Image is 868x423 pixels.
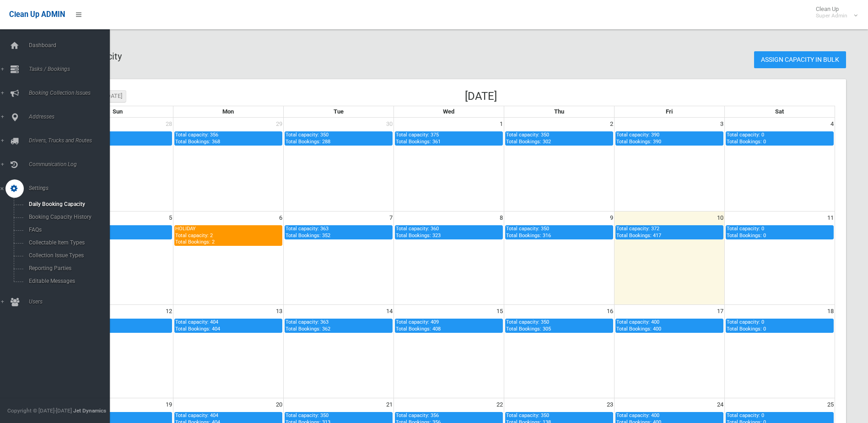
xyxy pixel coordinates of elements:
a: Assign Capacity in Bulk [754,51,846,68]
span: Thu [554,108,564,115]
span: FAQs [26,227,109,233]
span: Total capacity: 375 Total Bookings: 361 [396,132,441,144]
span: Total capacity: 0 Total Bookings: 0 [727,226,766,238]
span: Booking Capacity History [26,214,109,220]
span: Total capacity: 356 Total Bookings: 368 [175,132,220,144]
span: Total capacity: 0 Total Bookings: 0 [727,132,766,144]
span: Reporting Parties [26,265,109,271]
span: Settings [26,185,117,191]
small: Super Admin [816,12,847,19]
span: 3 [719,118,724,130]
span: Total capacity: 350 Total Bookings: 288 [286,132,330,144]
span: Users [26,298,117,305]
span: Drivers, Trucks and Routes [26,137,117,144]
span: Total capacity: 363 Total Bookings: 362 [286,319,330,331]
span: Total capacity: 360 Total Bookings: 323 [396,226,441,238]
span: Tue [334,108,344,115]
span: 28 [165,118,173,130]
span: Total capacity: 409 Total Bookings: 408 [396,319,441,331]
span: 1 [499,118,504,130]
span: Wed [443,108,454,115]
span: 22 [496,398,504,411]
span: 18 [826,305,835,318]
span: Clean Up [811,5,857,19]
span: 21 [385,398,394,411]
span: 24 [716,398,724,411]
span: 20 [275,398,283,411]
span: Collectable Item Types [26,239,109,246]
span: Total capacity: 350 Total Bookings: 302 [506,132,551,144]
span: HOLIDAY Total capacity: 2 Total Bookings: 2 [175,226,215,245]
span: Mon [222,108,234,115]
span: Editable Messages [26,278,109,284]
span: 7 [388,211,394,224]
span: 8 [499,211,504,224]
span: Total capacity: 363 Total Bookings: 352 [286,226,330,238]
span: 10 [716,211,724,224]
span: Booking Collection Issues [26,90,117,96]
span: Total capacity: 404 Total Bookings: 404 [175,319,220,331]
span: Sun [113,108,123,115]
span: Sat [775,108,784,115]
span: Communication Log [26,161,117,168]
span: Total capacity: 372 Total Bookings: 417 [616,226,661,238]
span: 9 [609,211,614,224]
span: 25 [826,398,835,411]
span: Fri [666,108,673,115]
span: 5 [168,211,173,224]
span: Copyright © [DATE]-[DATE] [7,407,72,414]
span: Total capacity: 350 Total Bookings: 305 [506,319,551,331]
span: 23 [606,398,614,411]
span: 2 [609,118,614,130]
span: 4 [830,118,835,130]
span: Total capacity: 390 Total Bookings: 390 [616,132,661,144]
span: Total capacity: 400 Total Bookings: 400 [616,319,661,331]
span: 13 [275,305,283,318]
span: Daily Booking Capacity [26,201,109,207]
span: 6 [278,211,283,224]
span: Total capacity: 0 Total Bookings: 0 [727,319,766,331]
span: Clean Up ADMIN [9,10,65,19]
span: 14 [385,305,394,318]
span: Dashboard [26,42,117,49]
span: 12 [165,305,173,318]
span: 29 [275,118,283,130]
span: Addresses [26,114,117,120]
span: Tasks / Bookings [26,66,117,72]
span: Collection Issue Types [26,252,109,259]
span: 30 [385,118,394,130]
span: 15 [496,305,504,318]
button: [DATE] [102,90,127,103]
span: 16 [606,305,614,318]
span: Total capacity: 350 Total Bookings: 316 [506,226,551,238]
span: 11 [826,211,835,224]
span: 19 [165,398,173,411]
strong: Jet Dynamics [73,407,106,414]
span: 17 [716,305,724,318]
h2: [DATE] [465,90,497,102]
